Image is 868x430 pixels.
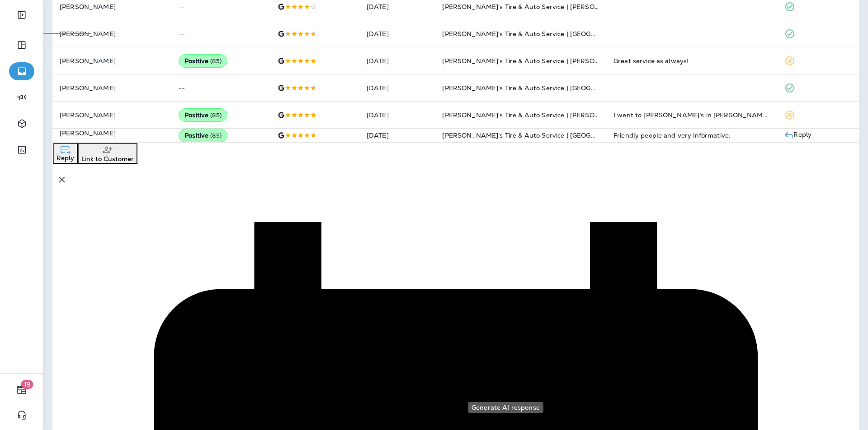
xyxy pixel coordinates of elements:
button: Expand Sidebar [9,6,34,24]
p: [PERSON_NAME] [60,84,164,92]
span: ( 85 ) [210,132,222,139]
button: Link to Customer [78,143,137,164]
span: [PERSON_NAME]'s Tire & Auto Service | [GEOGRAPHIC_DATA] [442,131,640,139]
td: [DATE] [359,102,435,129]
p: [PERSON_NAME] [60,129,164,138]
div: Positive [179,54,227,68]
div: Generate AI response [468,402,543,413]
span: 19 [21,380,33,389]
span: ( 85 ) [210,57,222,65]
span: [PERSON_NAME]'s Tire & Auto Service | [PERSON_NAME][GEOGRAPHIC_DATA] [442,3,696,11]
td: [DATE] [359,129,435,143]
td: -- [171,74,270,102]
p: Reply [793,130,811,136]
p: [PERSON_NAME] [60,30,164,37]
td: [DATE] [359,74,435,102]
div: Click to view Customer Drawer [60,129,164,138]
span: [PERSON_NAME]'s Tire & Auto Service | [GEOGRAPHIC_DATA] [442,84,640,92]
td: [DATE] [359,20,435,47]
td: [DATE] [359,47,435,74]
div: Great service as always! [613,56,770,65]
span: [PERSON_NAME]'s Tire & Auto Service | [PERSON_NAME][GEOGRAPHIC_DATA] [442,111,696,119]
p: [PERSON_NAME] [60,57,164,65]
button: Reply [53,143,78,164]
span: [PERSON_NAME]'s Tire & Auto Service | [GEOGRAPHIC_DATA] [442,30,640,38]
p: [PERSON_NAME] [60,111,164,119]
p: [PERSON_NAME] [60,3,164,10]
td: -- [171,20,270,47]
div: Positive [179,108,227,122]
div: I went to Chabills’s in Denham Springs! They are honest, kind and extremely helpful. They won’t r... [613,111,770,120]
button: 19 [9,381,34,399]
div: Positive [179,129,227,142]
span: ( 85 ) [210,111,222,119]
div: Friendly people and very informative. [613,131,770,140]
span: [PERSON_NAME]'s Tire & Auto Service | [PERSON_NAME] [442,57,626,65]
